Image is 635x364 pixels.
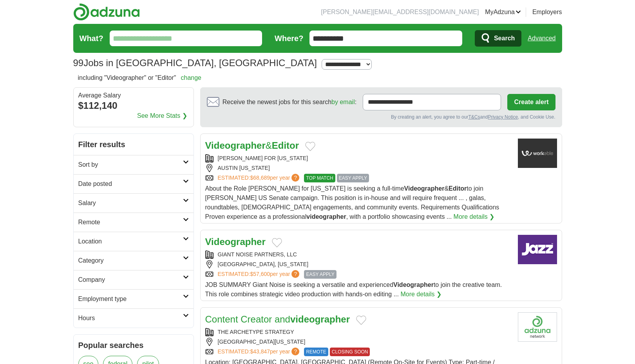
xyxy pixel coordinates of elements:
h1: Jobs in [GEOGRAPHIC_DATA], [GEOGRAPHIC_DATA] [73,58,317,68]
span: ? [291,174,299,182]
div: [GEOGRAPHIC_DATA][US_STATE] [205,338,512,346]
span: $43,847 [250,348,270,355]
a: Employment type [74,289,194,308]
a: Sort by [74,155,194,174]
a: More details ❯ [400,290,441,299]
h2: Company [78,275,183,285]
span: $68,689 [250,175,270,181]
a: See More Stats ❯ [137,111,187,121]
a: More details ❯ [454,212,495,222]
span: EASY APPLY [337,174,369,182]
button: Search [475,30,521,47]
h2: Remote [78,218,183,227]
h2: Employment type [78,294,183,304]
a: Date posted [74,174,194,193]
span: 99 [73,56,84,70]
button: Create alert [507,94,555,110]
img: Adzuna logo [73,3,140,21]
a: Company [74,270,194,289]
div: GIANT NOISE PARTNERS, LLC [205,250,512,259]
strong: videographer [290,314,350,324]
strong: Videographer [205,140,266,151]
h2: Salary [78,198,183,208]
a: ESTIMATED:$43,847per year? [218,348,301,356]
a: Content Creator andvideographer [205,314,350,324]
span: CLOSING SOON [330,348,370,356]
span: JOB SUMMARY Giant Noise is seeking a versatile and experienced to join the creative team. This ro... [205,281,502,297]
a: T&Cs [468,114,480,120]
span: ? [291,348,299,355]
span: ? [291,270,299,278]
a: Salary [74,193,194,213]
a: Privacy Notice [488,114,518,120]
img: Company logo [518,312,557,342]
li: [PERSON_NAME][EMAIL_ADDRESS][DOMAIN_NAME] [321,7,479,17]
strong: Editor [272,140,299,151]
a: Advanced [528,31,555,46]
div: AUSTIN [US_STATE] [205,164,512,172]
h2: Filter results [74,134,194,155]
div: By creating an alert, you agree to our and , and Cookie Use. [207,114,555,121]
img: Company logo [518,235,557,264]
a: by email [331,99,355,105]
a: Videographer [205,236,266,247]
a: Remote [74,213,194,232]
label: Where? [275,32,303,44]
button: Add to favorite jobs [356,315,366,325]
span: REMOTE [304,348,328,356]
button: Add to favorite jobs [272,238,282,247]
h2: Date posted [78,179,183,189]
strong: videographer [306,213,346,220]
span: $57,600 [250,271,270,277]
a: ESTIMATED:$57,600per year? [218,270,301,279]
span: Receive the newest jobs for this search : [223,97,356,107]
a: Hours [74,308,194,328]
a: ESTIMATED:$68,689per year? [218,174,301,182]
strong: Videographer [404,185,445,192]
h2: including "Videographer" or "Editor" [78,73,202,83]
strong: Videographer [393,281,434,288]
div: [GEOGRAPHIC_DATA], [US_STATE] [205,260,512,268]
h2: Sort by [78,160,183,169]
h2: Location [78,237,183,246]
a: Location [74,232,194,251]
img: Company logo [518,139,557,168]
div: $112,140 [78,99,189,113]
div: [PERSON_NAME] FOR [US_STATE] [205,154,512,162]
label: What? [80,32,103,44]
div: THE ARCHETYPE STRATEGY [205,328,512,336]
h2: Hours [78,314,183,323]
a: change [181,74,202,81]
h2: Category [78,256,183,265]
a: Employers [532,7,562,17]
span: EASY APPLY [304,270,336,279]
strong: Editor [449,185,467,192]
a: Videographer&Editor [205,140,299,151]
a: MyAdzuna [485,7,521,17]
div: Average Salary [78,92,189,99]
span: TOP MATCH [304,174,335,182]
button: Add to favorite jobs [305,142,315,151]
span: Search [494,31,515,46]
h2: Popular searches [78,339,189,351]
span: About the Role [PERSON_NAME] for [US_STATE] is seeking a full-time & to join [PERSON_NAME] US Sen... [205,185,499,220]
a: Category [74,251,194,270]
